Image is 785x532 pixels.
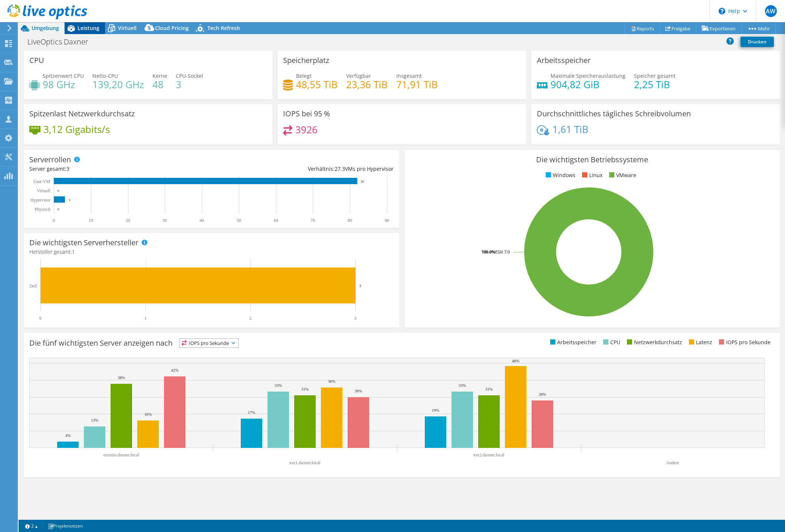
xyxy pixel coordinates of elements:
[29,283,37,289] text: Dell
[346,72,371,79] span: Verfügbar
[296,72,312,79] span: Belegt
[740,37,774,47] a: Drucken
[58,207,59,211] text: 0
[634,80,676,89] h4: 2,25 TiB
[410,156,774,164] h3: Die wichtigsten Betriebssysteme
[92,72,118,79] span: Netto-CPU
[29,239,138,247] h3: Die wichtigsten Serverhersteller
[296,80,338,89] h4: 48,55 TiB
[89,218,93,223] text: 10
[237,218,241,223] text: 50
[295,126,318,134] h4: 3926
[176,72,203,79] span: CPU-Sockel
[72,248,75,255] span: 1
[29,248,394,256] h4: Hersteller gesamt:
[104,452,139,458] text: esxniro.daxner.local
[66,165,69,172] span: 3
[719,8,725,14] svg: \n
[92,80,144,89] h4: 139,20 GHz
[171,368,178,372] text: 42%
[43,521,88,531] a: Projektnotizen
[37,188,50,193] text: Virtuell
[696,23,742,34] a: Exportieren
[200,218,204,223] text: 40
[765,5,777,17] span: AW
[20,521,43,531] a: 2
[43,125,110,133] h4: 3,12 Gigabits/s
[537,110,691,118] h3: Durchschnittliches tägliches Schreibvolumen
[207,24,240,31] span: Tech Refresh
[361,180,364,183] text: 82
[607,171,636,179] li: VMware
[43,72,84,79] span: Spitzenwert CPU
[741,23,776,34] a: Mehr
[396,80,438,89] h4: 71,91 TiB
[274,218,278,223] text: 60
[289,460,321,465] text: esx1.daxner.local
[625,338,682,346] li: Netzwerkdurchsatz
[459,383,466,388] text: 33%
[512,359,519,363] text: 48%
[359,283,361,288] text: 3
[385,218,389,223] text: 90
[118,24,137,31] span: Virtuell
[301,387,309,391] text: 31%
[551,80,625,89] h4: 904,82 GiB
[39,316,42,321] text: 0
[275,383,282,388] text: 33%
[248,410,255,415] text: 17%
[539,392,546,396] text: 28%
[482,249,495,255] tspan: 100.0%
[485,387,493,391] text: 31%
[118,375,125,380] text: 38%
[29,156,71,164] h3: Serverrollen
[552,125,588,133] h4: 1,61 TiB
[162,218,167,223] text: 30
[152,80,167,89] h4: 48
[144,316,147,321] text: 1
[32,24,59,31] span: Umgebung
[58,189,59,193] text: 0
[65,433,71,438] text: 4%
[346,80,388,89] h4: 23,36 TiB
[666,460,679,465] text: Andere
[473,452,505,458] text: esx2.daxner.local
[78,24,99,31] span: Leistung
[69,198,70,202] text: 3
[551,72,625,79] span: Maximale Speicherauslastung
[29,165,211,173] div: Server gesamt:
[311,218,315,223] text: 70
[211,165,394,173] div: Verhältnis: VMs pro Hypervisor
[35,207,50,212] text: Physisch
[537,56,591,64] h3: Arbeitsspeicher
[29,110,135,118] h3: Spitzenlast Netzwerkdurchsatz
[348,218,352,223] text: 80
[660,23,696,34] a: Freigabe
[328,379,335,383] text: 36%
[432,408,439,412] text: 19%
[29,56,44,64] h3: CPU
[580,171,602,179] li: Linux
[544,171,575,179] li: Windows
[24,38,100,46] h1: LiveOptics Daxner
[152,72,167,79] span: Kerne
[396,72,422,79] span: Insgesamt
[634,72,676,79] span: Speicher gesamt
[91,418,98,422] text: 13%
[601,338,620,346] li: CPU
[717,338,771,346] li: IOPS pro Sekunde
[624,23,660,34] a: Reports
[180,339,238,348] span: IOPS pro Sekunde
[155,24,189,31] span: Cloud Pricing
[495,249,510,255] tspan: ESXi 7.0
[548,338,597,346] li: Arbeitsspeicher
[43,80,84,89] h4: 98 GHz
[335,165,345,172] span: 27.3
[687,338,712,346] li: Latenz
[283,56,329,64] h3: Speicherplatz
[126,218,130,223] text: 20
[354,316,357,321] text: 3
[53,218,55,223] text: 0
[355,389,362,393] text: 30%
[144,412,152,416] text: 16%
